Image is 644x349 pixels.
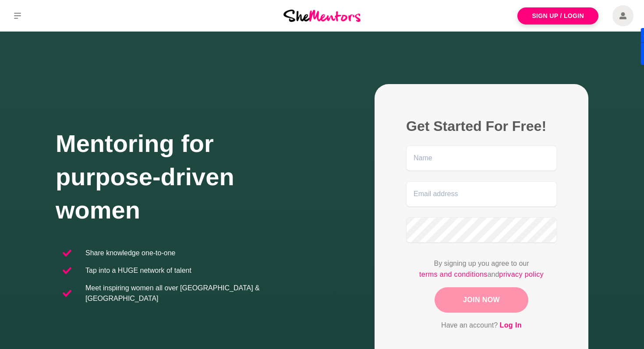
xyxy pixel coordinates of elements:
[406,320,557,331] p: Have an account?
[283,10,361,21] img: She Mentors Logo
[85,283,315,304] p: Meet inspiring women all over [GEOGRAPHIC_DATA] & [GEOGRAPHIC_DATA]
[406,258,557,280] p: By signing up you agree to our and
[406,145,557,171] input: Name
[56,127,322,227] h1: Mentoring for purpose-driven women
[499,269,544,280] a: privacy policy
[85,265,191,276] p: Tap into a HUGE network of talent
[406,181,557,207] input: Email address
[85,248,175,258] p: Share knowledge one-to-one
[406,117,557,135] h2: Get Started For Free!
[419,269,488,280] a: terms and conditions
[517,7,598,25] a: Sign Up / Login
[500,320,522,331] a: Log In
